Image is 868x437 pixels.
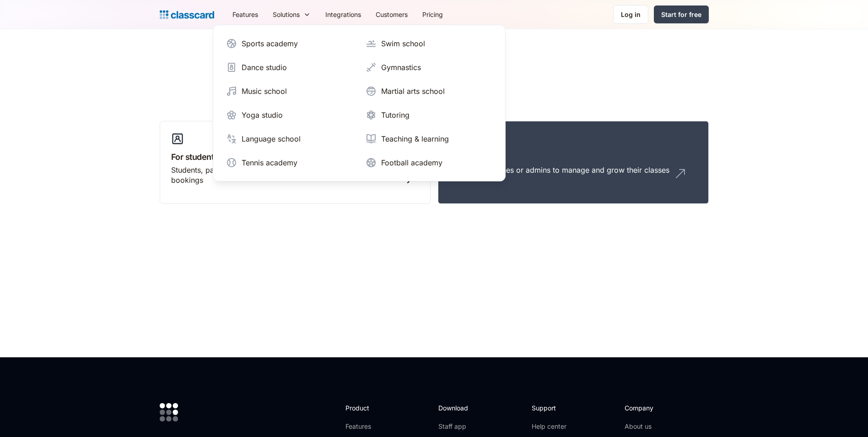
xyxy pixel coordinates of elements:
a: Pricing [415,4,450,25]
a: Tennis academy [222,153,356,172]
div: Log in [621,10,641,19]
div: Start for free [661,10,701,19]
a: Features [345,422,394,431]
div: Gymnastics [381,62,421,73]
div: Sports academy [242,38,298,49]
div: Martial arts school [381,86,445,97]
h2: Product [345,403,394,413]
a: Dance studio [222,58,356,76]
a: Help center [532,422,569,431]
a: Teaching & learning [362,130,496,148]
a: Features [225,4,265,25]
h2: Download [438,403,476,413]
div: Dance studio [242,62,287,73]
a: Log in [613,5,648,24]
div: Teachers, coaches or admins to manage and grow their classes [449,165,669,175]
a: Gymnastics [362,58,496,76]
a: For staffTeachers, coaches or admins to manage and grow their classes [438,121,709,204]
a: Football academy [362,153,496,172]
div: Language school [242,133,301,144]
a: Tutoring [362,106,496,124]
div: Football academy [381,157,442,168]
h3: For students [171,151,419,163]
a: For studentsStudents, parents or guardians to view their profile and manage bookings [160,121,431,204]
div: Swim school [381,38,425,49]
a: Martial arts school [362,82,496,100]
div: Students, parents or guardians to view their profile and manage bookings [171,165,401,186]
a: home [160,8,214,21]
a: Music school [222,82,356,100]
div: Yoga studio [242,109,283,120]
a: Yoga studio [222,106,356,124]
h3: For staff [449,151,697,163]
div: Solutions [273,10,300,19]
div: Tennis academy [242,157,297,168]
a: Swim school [362,34,496,53]
nav: Solutions [213,25,506,181]
a: Start for free [654,5,709,23]
a: Sports academy [222,34,356,53]
h2: Support [532,403,569,413]
a: About us [625,422,685,431]
div: Teaching & learning [381,133,449,144]
a: Integrations [318,4,368,25]
a: Staff app [438,422,476,431]
div: Solutions [265,4,318,25]
a: Language school [222,130,356,148]
div: Tutoring [381,109,410,120]
h2: Company [625,403,685,413]
a: Customers [368,4,415,25]
div: Music school [242,86,287,97]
